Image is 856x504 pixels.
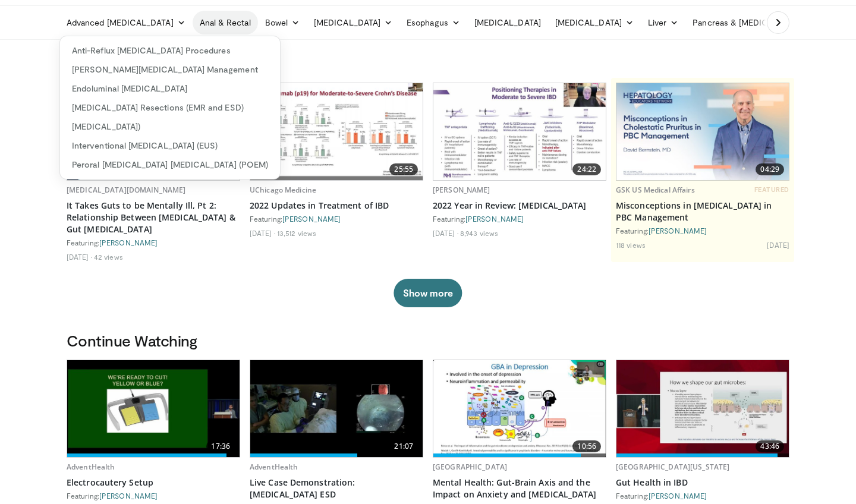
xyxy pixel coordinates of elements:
span: 21:07 [389,440,418,452]
span: 43:46 [756,440,784,452]
img: c8f6342a-03ba-4a11-b6ec-66ffec6acc41.620x360_q85_upscale.jpg [433,83,606,180]
a: [MEDICAL_DATA] Resections (EMR and ESD) [60,98,280,117]
a: [PERSON_NAME] [99,492,158,500]
a: Electrocautery Setup [67,477,240,489]
li: [DATE] [767,240,789,250]
a: 2022 Updates in Treatment of IBD [250,200,423,212]
a: 17:36 [67,360,240,457]
li: [DATE] [433,228,458,238]
a: 24:22 [433,83,606,180]
a: [GEOGRAPHIC_DATA] [433,462,507,472]
a: Live Case Demonstration: [MEDICAL_DATA] ESD [250,477,423,500]
a: It Takes Guts to be Mentally Ill, Pt 2: Relationship Between [MEDICAL_DATA] & Gut [MEDICAL_DATA] [67,200,240,235]
a: 25:55 [250,83,423,180]
div: Featuring: [250,214,423,223]
a: Mental Health: Gut-Brain Axis and the Impact on Anxiety and [MEDICAL_DATA] [433,477,606,500]
li: 42 views [94,252,123,262]
a: [PERSON_NAME] [649,492,707,500]
img: fad971be-1e1b-4bee-8d31-3c0c22ccf592.620x360_q85_upscale.jpg [67,360,240,457]
a: [MEDICAL_DATA] [467,11,548,34]
a: Pancreas & [MEDICAL_DATA] [685,11,824,34]
a: [PERSON_NAME] [433,185,490,195]
a: [PERSON_NAME] [465,215,524,223]
a: Endoluminal [MEDICAL_DATA] [60,79,280,98]
div: Featuring: [433,214,606,223]
a: Anti-Reflux [MEDICAL_DATA] Procedures [60,41,280,60]
a: GSK US Medical Affairs [616,185,695,195]
div: Featuring: [616,226,789,235]
li: [DATE] [67,252,92,262]
h3: Recommended for You [67,54,789,73]
a: Esophagus [399,11,467,34]
li: [DATE] [250,228,275,238]
span: 24:22 [572,163,601,175]
a: [MEDICAL_DATA] [307,11,399,34]
li: 13,512 views [277,228,316,238]
li: 8,943 views [460,228,498,238]
a: [MEDICAL_DATA][DOMAIN_NAME] [67,185,185,195]
a: [GEOGRAPHIC_DATA][US_STATE] [616,462,729,472]
a: AdventHealth [67,462,115,472]
a: [PERSON_NAME][MEDICAL_DATA] Management [60,60,280,79]
a: 43:46 [616,360,789,457]
a: [PERSON_NAME] [649,226,707,235]
h3: Continue Watching [67,331,789,350]
a: Peroral [MEDICAL_DATA] [MEDICAL_DATA] (POEM) [60,155,280,174]
a: [MEDICAL_DATA]) [60,117,280,136]
li: 118 views [616,240,646,250]
img: 4bdc9a80-8650-47ae-8ea9-ddc319b76be4.620x360_q85_upscale.jpg [616,360,789,457]
a: [PERSON_NAME] [282,215,341,223]
button: Show more [394,279,462,307]
span: 10:56 [572,440,601,452]
a: Interventional [MEDICAL_DATA] (EUS) [60,136,280,155]
a: Gut Health in IBD [616,477,789,489]
a: UChicago Medicine [250,185,316,195]
div: Featuring: [616,491,789,500]
a: 21:07 [250,360,423,457]
a: 10:56 [433,360,606,457]
a: 2022 Year in Review: [MEDICAL_DATA] [433,200,606,212]
img: 93a60a10-e6d9-4adf-9ff4-7fdeeffe820c.620x360_q85_upscale.jpg [433,360,606,457]
span: 04:29 [756,163,784,175]
a: 04:29 [616,83,789,180]
img: 9393c547-9b5d-4ed4-b79d-9c9e6c9be491.620x360_q85_upscale.jpg [250,83,423,180]
div: Featuring: [67,491,240,500]
div: Featuring: [67,238,240,247]
a: [PERSON_NAME] [99,238,158,247]
a: Liver [641,11,685,34]
a: Misconceptions in [MEDICAL_DATA] in PBC Management [616,200,789,223]
a: [MEDICAL_DATA] [548,11,641,34]
span: 17:36 [206,440,235,452]
span: FEATURED [754,185,789,194]
img: aa8aa058-1558-4842-8c0c-0d4d7a40e65d.jpg.620x360_q85_upscale.jpg [616,83,789,180]
a: Advanced [MEDICAL_DATA] [59,11,193,34]
img: b7c422a6-5ed6-4b17-acfb-21500b58f09e.620x360_q85_upscale.jpg [250,360,423,457]
a: Anal & Rectal [193,11,258,34]
a: Bowel [258,11,307,34]
a: AdventHealth [250,462,298,472]
span: 25:55 [389,163,418,175]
